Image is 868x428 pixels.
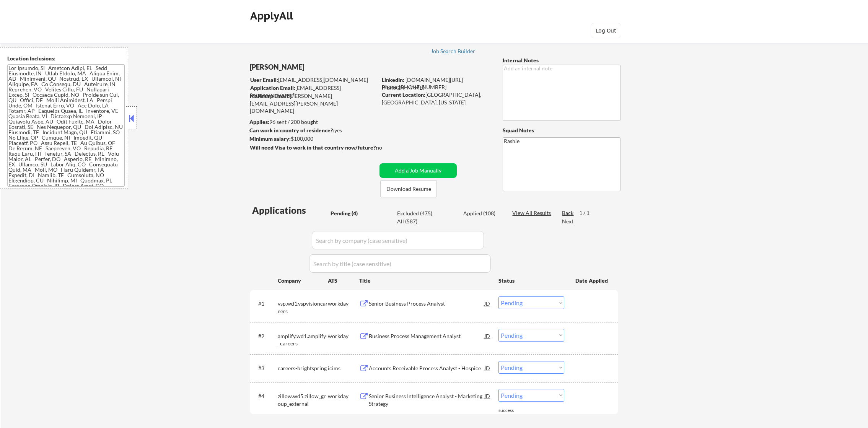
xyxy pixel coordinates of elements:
[249,127,334,133] strong: Can work in country of residence?:
[484,361,491,375] div: JD
[376,144,398,151] div: no
[250,144,377,151] strong: Will need Visa to work in that country now/future?:
[484,389,491,403] div: JD
[512,209,553,217] div: View All Results
[562,218,574,225] div: Next
[379,163,457,178] button: Add a Job Manually
[278,392,328,407] div: zillow.wd5.zillow_group_external
[591,23,621,38] button: Log Out
[249,127,375,134] div: yes
[331,210,369,217] div: Pending (4)
[498,407,529,414] div: success
[250,92,377,115] div: [PERSON_NAME][EMAIL_ADDRESS][PERSON_NAME][DOMAIN_NAME]
[328,332,359,340] div: workday
[382,76,404,83] strong: LinkedIn:
[249,118,377,126] div: 96 sent / 200 bought
[278,365,328,372] div: careers-brightspring
[249,135,377,143] div: $100,000
[328,300,359,308] div: workday
[309,254,491,273] input: Search by title (case sensitive)
[359,277,491,285] div: Title
[503,127,620,134] div: Squad Notes
[562,209,574,217] div: Back
[278,332,328,347] div: amplify.wd1.amplify_careers
[278,300,328,315] div: vsp.wd1.vspvisioncareers
[249,135,291,142] strong: Minimum salary:
[382,83,490,91] div: [PHONE_NUMBER]
[250,76,278,83] strong: User Email:
[258,392,272,400] div: #4
[382,91,425,98] strong: Current Location:
[484,329,491,343] div: JD
[312,231,484,249] input: Search by company (case sensitive)
[250,93,290,99] strong: Mailslurp Email:
[579,209,597,217] div: 1 / 1
[431,49,476,54] div: Job Search Builder
[250,76,377,84] div: [EMAIL_ADDRESS][DOMAIN_NAME]
[278,277,328,285] div: Company
[250,9,295,22] div: ApplyAll
[382,91,490,106] div: [GEOGRAPHIC_DATA], [GEOGRAPHIC_DATA], [US_STATE]
[250,85,295,91] strong: Application Email:
[369,332,484,340] div: Business Process Management Analyst
[258,332,272,340] div: #2
[249,119,269,125] strong: Applies:
[380,180,437,197] button: Download Resume
[463,210,502,217] div: Applied (108)
[484,296,491,310] div: JD
[431,48,476,56] a: Job Search Builder
[498,273,564,287] div: Status
[328,392,359,400] div: workday
[328,277,359,285] div: ATS
[503,57,620,64] div: Internal Notes
[258,300,272,308] div: #1
[369,365,484,372] div: Accounts Receivable Process Analyst - Hospice
[328,365,359,372] div: icims
[397,210,435,217] div: Excluded (475)
[258,365,272,372] div: #3
[397,218,435,225] div: All (587)
[369,392,484,407] div: Senior Business Intelligence Analyst - Marketing Strategy
[575,277,609,285] div: Date Applied
[369,300,484,308] div: Senior Business Process Analyst
[252,206,328,215] div: Applications
[7,55,125,62] div: Location Inclusions:
[382,84,399,90] strong: Phone:
[250,62,407,72] div: [PERSON_NAME]
[382,76,463,91] a: [DOMAIN_NAME][URL][PERSON_NAME]
[250,84,377,99] div: [EMAIL_ADDRESS][DOMAIN_NAME]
